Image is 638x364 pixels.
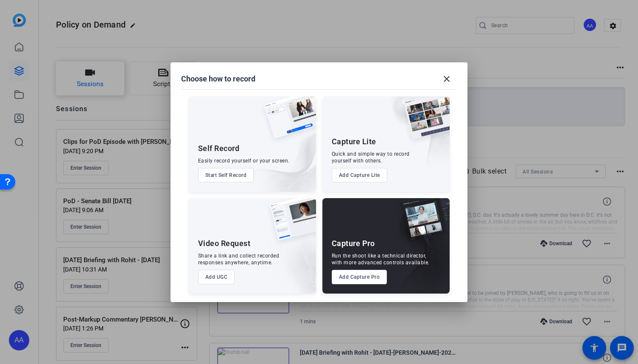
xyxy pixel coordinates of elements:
[332,168,387,182] button: Add Capture Lite
[332,270,387,284] button: Add Capture Pro
[397,96,450,148] img: capture-lite.png
[332,151,410,164] div: Quick and simple way to record yourself with others.
[198,157,290,164] div: Easily record yourself or your screen.
[198,270,235,284] button: Add UGC
[374,96,450,181] img: embarkstudio-capture-lite.png
[181,74,255,84] h1: Choose how to record
[442,74,452,84] mat-icon: close
[332,238,375,249] div: Capture Pro
[267,224,316,294] img: embarkstudio-ugc-content.png
[198,168,254,182] button: Start Self Record
[198,252,280,266] div: Share a link and collect recorded responses anywhere, anytime.
[332,252,430,266] div: Run the shoot like a technical director, with more advanced controls available.
[198,143,240,154] div: Self Record
[198,238,251,249] div: Video Request
[257,96,316,147] img: self-record.png
[394,198,450,250] img: capture-pro.png
[332,137,376,147] div: Capture Lite
[263,198,316,249] img: ugc-content.png
[242,115,316,192] img: embarkstudio-self-record.png
[387,209,450,294] img: embarkstudio-capture-pro.png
